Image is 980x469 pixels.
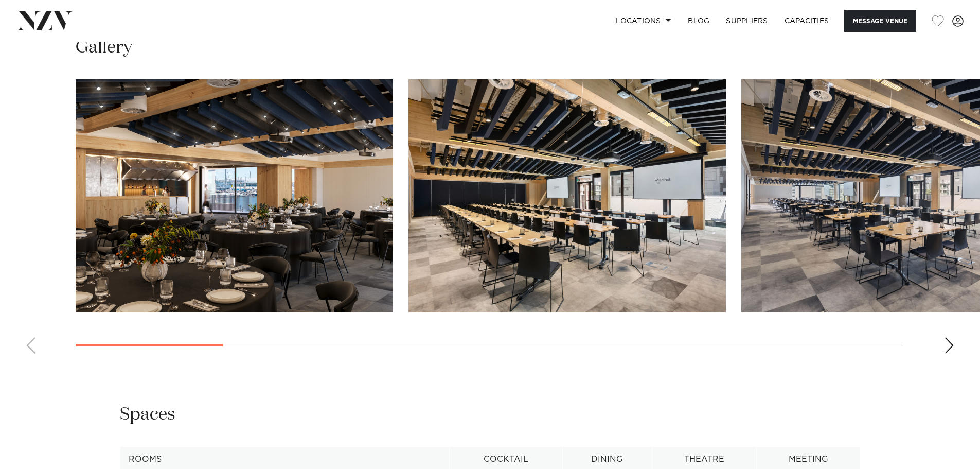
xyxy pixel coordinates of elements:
[776,10,838,32] a: Capacities
[680,10,718,32] a: BLOG
[718,10,776,32] a: SUPPLIERS
[76,36,132,59] h2: Gallery
[76,79,393,312] swiper-slide: 1 / 14
[120,403,175,426] h2: Spaces
[16,11,73,30] img: nzv-logo.png
[608,10,680,32] a: Locations
[844,10,916,32] button: Message Venue
[408,79,726,312] swiper-slide: 2 / 14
